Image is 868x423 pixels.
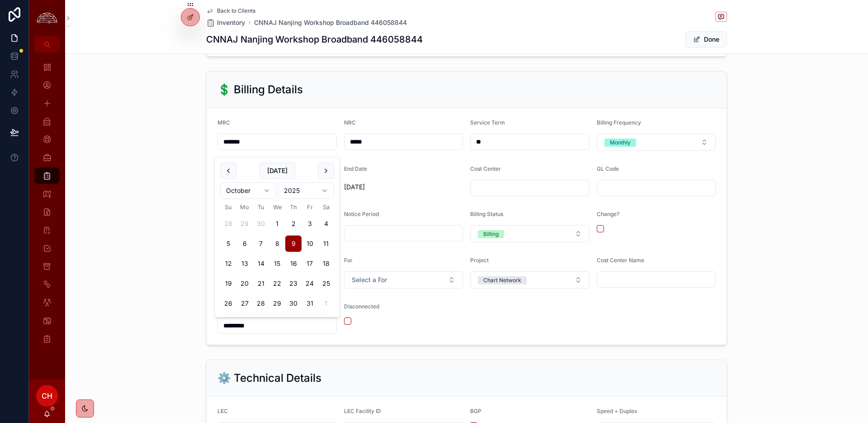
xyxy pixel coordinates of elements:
[206,33,423,46] h1: CNNAJ Nanjing Workshop Broadband 446058844
[285,202,302,212] th: Thursday
[470,408,481,414] span: BGP
[217,18,245,27] span: Inventory
[470,225,590,242] button: Select Button
[344,119,356,126] span: NRC
[352,275,387,284] span: Select a For
[285,236,302,252] button: Thursday, October 9th, 2025, selected
[236,275,253,292] button: Monday, October 20th, 2025
[597,408,637,414] span: Speed + Duplex
[206,18,245,27] a: Inventory
[285,295,302,312] button: Thursday, October 30th, 2025
[344,408,381,414] span: LEC Facility ID
[302,216,318,232] button: Friday, October 3rd, 2025
[344,165,367,172] span: End Date
[318,295,334,312] button: Saturday, November 1st, 2025
[236,295,253,312] button: Monday, October 27th, 2025
[220,295,236,312] button: Sunday, October 26th, 2025
[344,183,463,192] span: [DATE]
[42,390,52,401] span: CH
[344,257,353,264] span: For
[253,202,269,212] th: Tuesday
[597,119,641,126] span: Billing Frequency
[254,18,407,27] a: CNNAJ Nanjing Workshop Broadband 446058844
[253,255,269,272] button: Tuesday, October 14th, 2025
[302,275,318,292] button: Friday, October 24th, 2025
[253,236,269,252] button: Tuesday, October 7th, 2025
[217,82,303,97] h2: 💲 Billing Details
[236,236,253,252] button: Monday, October 6th, 2025
[470,271,590,288] button: Select Button
[220,202,236,212] th: Sunday
[318,202,334,212] th: Saturday
[220,275,236,292] button: Sunday, October 19th, 2025
[483,276,521,284] div: Chart Network
[302,236,318,252] button: Friday, October 10th, 2025
[470,165,501,172] span: Cost Center
[253,216,269,232] button: Tuesday, September 30th, 2025
[269,236,285,252] button: Wednesday, October 8th, 2025
[470,119,505,126] span: Service Term
[597,165,619,172] span: GL Code
[685,31,727,48] button: Done
[217,408,228,414] span: LEC
[269,295,285,312] button: Wednesday, October 29th, 2025
[220,236,236,252] button: Sunday, October 5th, 2025
[269,216,285,232] button: Wednesday, October 1st, 2025
[302,202,318,212] th: Friday
[318,236,334,252] button: Saturday, October 11th, 2025
[253,275,269,292] button: Tuesday, October 21st, 2025
[470,211,503,217] span: Billing Status
[318,275,334,292] button: Saturday, October 25th, 2025
[285,216,302,232] button: Thursday, October 2nd, 2025
[236,216,253,232] button: Monday, September 29th, 2025
[610,139,631,147] div: Monthly
[318,216,334,232] button: Saturday, October 4th, 2025
[34,11,60,25] img: App logo
[236,255,253,272] button: Monday, October 13th, 2025
[318,255,334,272] button: Saturday, October 18th, 2025
[597,211,619,217] span: Change?
[344,211,379,217] span: Notice Period
[285,275,302,292] button: Thursday, October 23rd, 2025
[302,255,318,272] button: Friday, October 17th, 2025
[206,7,255,14] a: Back to Clients
[597,257,644,264] span: Cost Center Name
[269,255,285,272] button: Wednesday, October 15th, 2025
[269,202,285,212] th: Wednesday
[253,295,269,312] button: Tuesday, October 28th, 2025
[269,275,285,292] button: Wednesday, October 22nd, 2025
[29,53,65,359] div: scrollable content
[470,257,489,264] span: Project
[217,371,321,385] h2: ⚙️ Technical Details
[220,202,334,312] table: October 2025
[217,119,230,126] span: MRC
[259,163,295,179] button: [DATE]
[285,255,302,272] button: Thursday, October 16th, 2025
[236,202,253,212] th: Monday
[302,295,318,312] button: Friday, October 31st, 2025
[220,216,236,232] button: Sunday, September 28th, 2025
[597,134,716,151] button: Select Button
[344,271,463,288] button: Select Button
[220,255,236,272] button: Sunday, October 12th, 2025
[344,303,379,310] span: Disconnected
[483,230,499,238] div: Billing
[217,7,255,14] span: Back to Clients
